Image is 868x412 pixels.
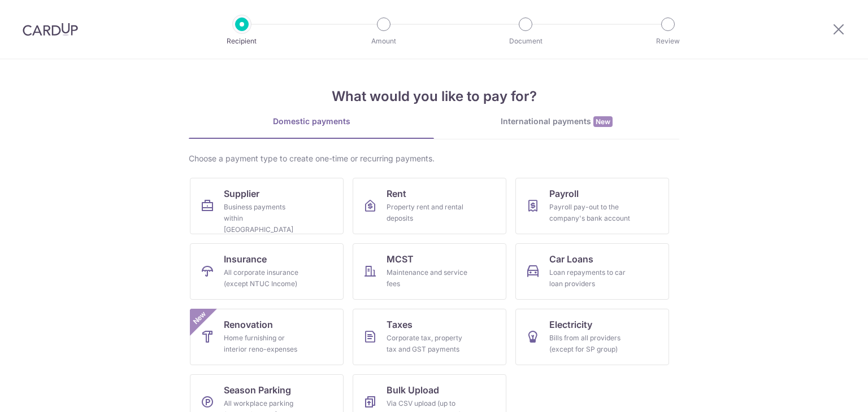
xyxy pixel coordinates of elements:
span: Taxes [387,318,413,331]
div: Maintenance and service fees [387,267,468,290]
span: Payroll [549,187,579,200]
div: All corporate insurance (except NTUC Income) [224,267,305,290]
a: ElectricityBills from all providers (except for SP group) [515,309,669,365]
h4: What would you like to pay for? [189,86,679,107]
div: Home furnishing or interior reno-expenses [224,332,305,355]
div: Bills from all providers (except for SP group) [549,332,631,355]
div: Business payments within [GEOGRAPHIC_DATA] [224,201,305,235]
a: PayrollPayroll pay-out to the company's bank account [515,178,669,234]
a: Car LoansLoan repayments to car loan providers [515,243,669,300]
a: InsuranceAll corporate insurance (except NTUC Income) [190,243,344,300]
span: MCST [387,252,414,266]
div: Corporate tax, property tax and GST payments [387,332,468,355]
span: Car Loans [549,252,593,266]
span: New [593,116,613,127]
div: Property rent and rental deposits [387,201,468,224]
span: Bulk Upload [387,383,439,397]
a: SupplierBusiness payments within [GEOGRAPHIC_DATA] [190,178,344,234]
a: TaxesCorporate tax, property tax and GST payments [353,309,506,365]
img: CardUp [23,23,78,36]
span: Renovation [224,318,273,331]
p: Review [626,36,710,47]
div: Choose a payment type to create one-time or recurring payments. [189,153,679,164]
div: International payments [434,116,679,128]
span: Electricity [549,318,592,331]
span: Season Parking [224,383,291,397]
div: Payroll pay-out to the company's bank account [549,201,631,224]
span: Rent [387,187,406,200]
span: Insurance [224,252,267,266]
p: Document [484,36,567,47]
span: Supplier [224,187,259,200]
p: Recipient [200,36,284,47]
p: Amount [342,36,426,47]
span: New [190,309,209,327]
div: Loan repayments to car loan providers [549,267,631,290]
a: MCSTMaintenance and service fees [353,243,506,300]
iframe: Opens a widget where you can find more information [796,378,857,406]
a: RenovationHome furnishing or interior reno-expensesNew [190,309,344,365]
div: Domestic payments [189,116,434,127]
a: RentProperty rent and rental deposits [353,178,506,234]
